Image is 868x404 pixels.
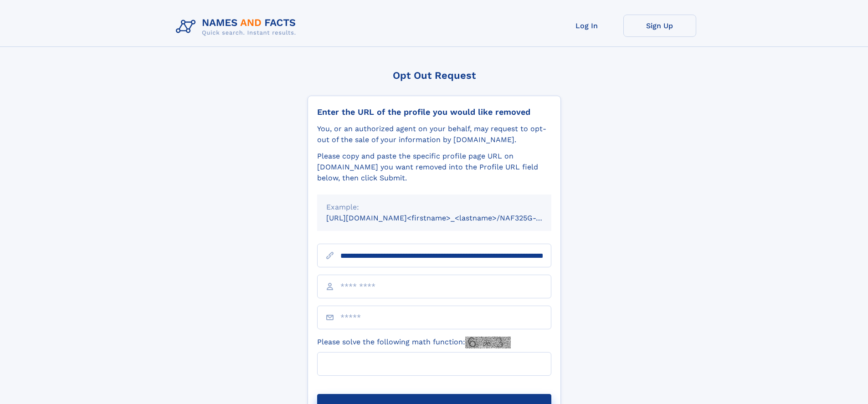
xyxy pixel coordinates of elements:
[317,123,551,145] div: You, or an authorized agent on your behalf, may request to opt-out of the sale of your informatio...
[623,15,696,37] a: Sign Up
[317,337,511,348] label: Please solve the following math function:
[308,70,561,81] div: Opt Out Request
[550,15,623,37] a: Log In
[172,15,303,39] img: Logo Names and Facts
[326,214,569,222] small: [URL][DOMAIN_NAME]<firstname>_<lastname>/NAF325G-xxxxxxxx
[317,107,551,117] div: Enter the URL of the profile you would like removed
[326,202,542,213] div: Example:
[317,151,551,184] div: Please copy and paste the specific profile page URL on [DOMAIN_NAME] you want removed into the Pr...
